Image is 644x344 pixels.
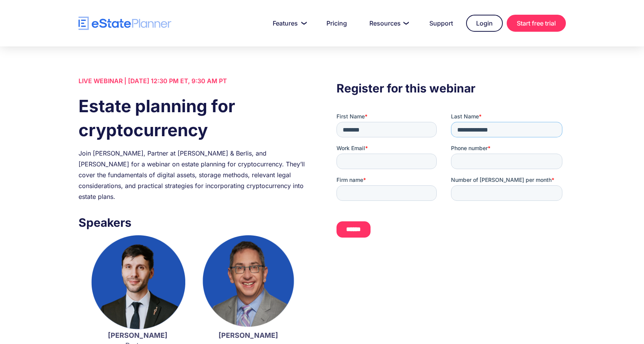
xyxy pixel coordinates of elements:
h1: Estate planning for cryptocurrency [79,94,307,142]
a: Start free trial [507,15,566,32]
a: Support [420,15,462,31]
a: Pricing [317,15,356,31]
strong: [PERSON_NAME] [108,331,167,339]
div: Join [PERSON_NAME], Partner at [PERSON_NAME] & Berlis, and [PERSON_NAME] for a webinar on estate ... [79,148,307,202]
h3: Speakers [79,214,307,231]
a: home [79,17,171,30]
div: LIVE WEBINAR | [DATE] 12:30 PM ET, 9:30 AM PT [79,75,307,86]
h3: Register for this webinar [337,79,565,97]
a: Login [466,15,503,32]
a: Resources [360,15,416,31]
iframe: Form 0 [337,113,565,244]
a: Features [263,15,313,31]
strong: [PERSON_NAME] [219,331,278,339]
